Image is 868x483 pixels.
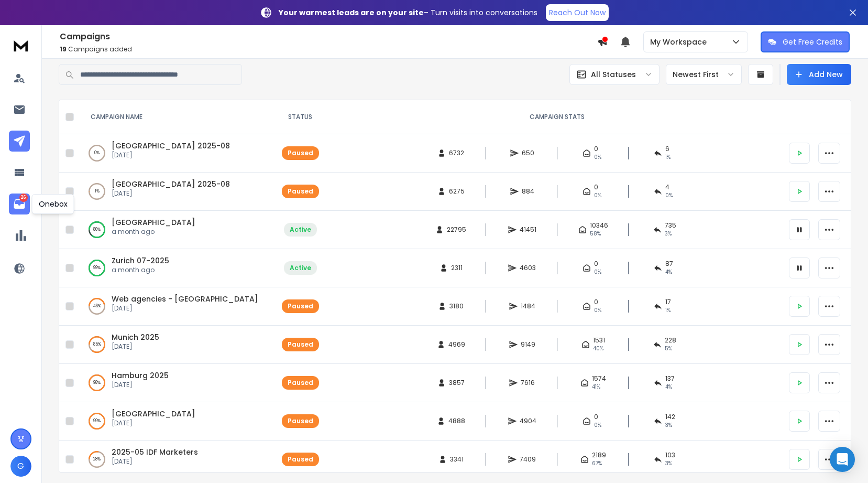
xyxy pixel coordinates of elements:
[78,249,269,287] td: 99%Zurich 07-2025a month ago
[665,345,672,353] span: 5 %
[94,148,100,158] p: 0 %
[592,451,606,459] span: 2189
[112,370,169,381] a: Hamburg 2025
[665,306,671,315] span: 1 %
[593,345,603,353] span: 40 %
[10,456,31,477] button: G
[279,7,537,18] p: – Turn visits into conversations
[520,455,536,464] span: 7409
[449,302,464,310] span: 3180
[288,417,313,425] div: Paused
[60,45,597,53] p: Campaigns added
[93,378,101,388] p: 98 %
[450,455,464,464] span: 3341
[594,145,598,153] span: 0
[112,151,230,159] p: [DATE]
[78,100,269,134] th: CAMPAIGN NAME
[520,226,536,234] span: 41451
[290,264,311,272] div: Active
[112,179,230,189] a: [GEOGRAPHIC_DATA] 2025-08
[449,379,465,387] span: 3857
[594,421,601,430] span: 0%
[761,31,850,52] button: Get Free Credits
[665,451,675,459] span: 103
[665,298,671,306] span: 17
[112,457,198,466] p: [DATE]
[279,7,424,18] strong: Your warmest leads are on your site
[594,268,601,276] span: 0%
[591,69,636,80] p: All Statuses
[112,255,169,266] span: Zurich 07-2025
[448,417,465,425] span: 4888
[520,264,536,272] span: 4603
[288,149,313,157] div: Paused
[332,100,783,134] th: CAMPAIGN STATS
[112,304,258,313] p: [DATE]
[665,413,675,421] span: 142
[590,230,601,238] span: 58 %
[78,326,269,364] td: 85%Munich 2025[DATE]
[665,268,672,276] span: 4 %
[665,191,673,200] span: 0 %
[78,402,269,441] td: 99%[GEOGRAPHIC_DATA][DATE]
[449,149,464,157] span: 6732
[112,266,169,274] p: a month ago
[112,141,230,151] a: [GEOGRAPHIC_DATA] 2025-08
[594,260,598,268] span: 0
[665,383,672,391] span: 4 %
[592,383,600,391] span: 41 %
[93,454,101,465] p: 28 %
[112,447,198,457] a: 2025-05 IDF Marketers
[830,447,855,472] div: Open Intercom Messenger
[665,421,672,430] span: 3 %
[665,230,672,238] span: 3 %
[521,302,535,310] span: 1484
[451,264,463,272] span: 2311
[665,260,673,268] span: 87
[32,194,74,214] div: Onebox
[288,379,313,387] div: Paused
[549,7,606,18] p: Reach Out Now
[521,379,535,387] span: 7616
[447,226,466,234] span: 22795
[112,332,159,342] a: Munich 2025
[93,301,101,312] p: 46 %
[520,417,536,425] span: 4904
[112,409,195,419] a: [GEOGRAPHIC_DATA]
[522,149,534,157] span: 650
[783,37,842,47] p: Get Free Credits
[78,441,269,479] td: 28%2025-05 IDF Marketers[DATE]
[10,36,31,55] img: logo
[269,100,332,134] th: STATUS
[78,287,269,326] td: 46%Web agencies - [GEOGRAPHIC_DATA][DATE]
[9,194,30,214] a: 26
[592,459,602,468] span: 67 %
[60,45,67,53] span: 19
[78,211,269,249] td: 86%[GEOGRAPHIC_DATA]a month ago
[590,221,608,230] span: 10346
[546,4,609,21] a: Reach Out Now
[78,364,269,402] td: 98%Hamburg 2025[DATE]
[594,306,601,315] span: 0%
[594,298,598,306] span: 0
[60,30,597,43] h1: Campaigns
[449,187,465,196] span: 6275
[112,217,195,228] a: [GEOGRAPHIC_DATA]
[787,64,851,85] button: Add New
[93,224,101,235] p: 86 %
[666,64,742,85] button: Newest First
[290,226,311,234] div: Active
[95,186,100,197] p: 1 %
[112,294,258,304] a: Web agencies - [GEOGRAPHIC_DATA]
[93,263,101,273] p: 99 %
[665,153,671,162] span: 1 %
[594,183,598,191] span: 0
